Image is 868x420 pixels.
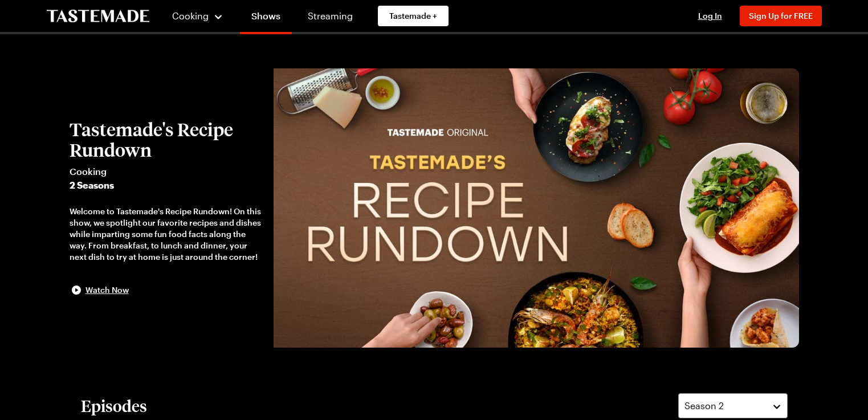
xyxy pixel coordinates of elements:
span: Sign Up for FREE [749,11,813,21]
span: Watch Now [85,284,129,296]
button: Season 2 [678,393,788,418]
span: Log In [698,11,722,21]
span: Cooking [172,10,209,21]
button: Cooking [172,2,224,30]
div: Welcome to Tastemade's Recipe Rundown! On this show, we spotlight our favorite recipes and dishes... [70,206,262,263]
a: To Tastemade Home Page [47,10,149,23]
a: Shows [240,2,292,34]
span: Season 2 [684,399,724,413]
span: Cooking [70,165,262,178]
button: Tastemade's Recipe RundownCooking2 SeasonsWelcome to Tastemade's Recipe Rundown! On this show, we... [70,119,262,297]
button: Sign Up for FREE [740,6,822,26]
a: Tastemade + [378,6,449,26]
h2: Episodes [81,395,147,416]
img: Tastemade's Recipe Rundown [274,68,799,348]
button: Log In [687,10,733,22]
span: Tastemade + [389,10,437,22]
h2: Tastemade's Recipe Rundown [70,119,262,160]
span: 2 Seasons [70,178,262,192]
